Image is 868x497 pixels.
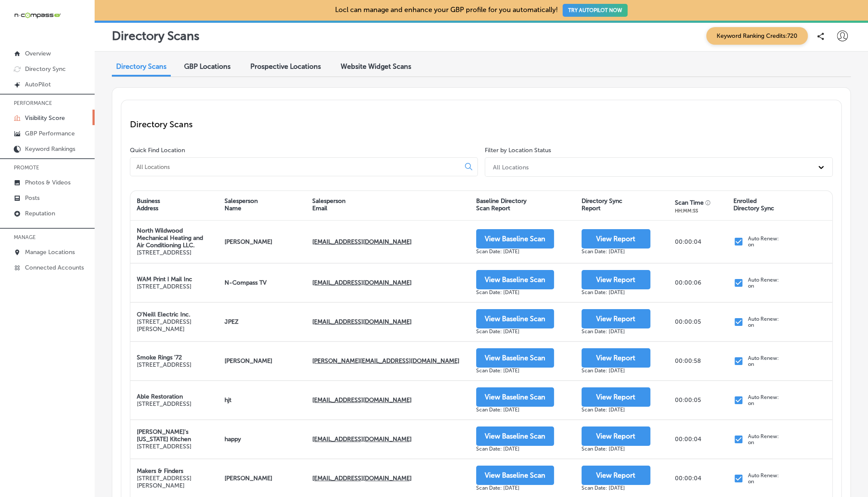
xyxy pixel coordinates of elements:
strong: [EMAIL_ADDRESS][DOMAIN_NAME] [312,396,412,404]
p: [STREET_ADDRESS][PERSON_NAME] [137,475,212,489]
button: View Report [582,229,650,248]
a: View Report [582,472,650,479]
button: View Baseline Scan [476,466,554,485]
strong: [EMAIL_ADDRESS][DOMAIN_NAME] [312,475,412,482]
div: Baseline Directory Scan Report [476,197,526,212]
a: View Report [582,316,650,323]
p: GBP Performance [25,130,75,137]
button: View Baseline Scan [476,309,554,328]
img: 660ab0bf-5cc7-4cb8-ba1c-48b5ae0f18e60NCTV_CLogo_TV_Black_-500x88.png [14,11,61,19]
span: Website Widget Scans [341,62,411,71]
strong: Able Restoration [137,393,183,400]
button: View Report [582,270,650,289]
span: Directory Scans [116,62,166,71]
p: Directory Sync [25,65,66,73]
button: View Baseline Scan [476,348,554,368]
button: View Baseline Scan [476,426,554,446]
p: Directory Scans [112,29,200,43]
a: View Report [582,394,650,401]
strong: [EMAIL_ADDRESS][DOMAIN_NAME] [312,238,412,245]
button: View Report [582,348,650,368]
strong: North Wildwood Mechanical Heating and Air Conditioning LLC. [137,227,203,249]
div: HH:MM:SS [675,208,713,214]
input: All Locations [135,163,458,171]
a: View Baseline Scan [476,472,554,479]
strong: [PERSON_NAME]'s [US_STATE] Kitchen [137,428,191,443]
a: View Baseline Scan [476,236,554,243]
button: View Baseline Scan [476,229,554,248]
p: [STREET_ADDRESS] [137,283,192,290]
div: All Locations [493,163,529,171]
strong: [PERSON_NAME] [225,238,272,245]
div: Scan Date: [DATE] [476,407,554,413]
p: Connected Accounts [25,264,84,271]
p: 00:00:58 [675,357,701,365]
div: Scan Date: [DATE] [582,368,650,374]
p: Auto Renew: on [748,236,779,248]
div: Scan Date: [DATE] [476,248,554,255]
p: Manage Locations [25,248,75,256]
div: Scan Date: [DATE] [582,446,650,452]
span: GBP Locations [184,62,231,71]
p: Directory Scans [130,119,833,129]
button: View Report [582,309,650,328]
strong: [PERSON_NAME][EMAIL_ADDRESS][DOMAIN_NAME] [312,357,459,365]
div: Scan Date: [DATE] [476,328,554,334]
strong: [EMAIL_ADDRESS][DOMAIN_NAME] [312,318,412,325]
div: Salesperson Email [312,197,345,212]
div: Scan Date: [DATE] [582,407,650,413]
p: Posts [25,194,40,202]
p: Keyword Rankings [25,145,75,153]
button: View Report [582,387,650,407]
span: Prospective Locations [250,62,321,71]
div: Scan Date: [DATE] [476,446,554,452]
p: Visibility Score [25,114,65,122]
p: 00:00:04 [675,475,701,482]
a: View Baseline Scan [476,355,554,362]
a: View Baseline Scan [476,316,554,323]
a: View Report [582,355,650,362]
div: Scan Date: [DATE] [582,289,650,295]
p: Reputation [25,210,55,217]
div: Scan Date: [DATE] [582,485,650,491]
button: View Report [582,466,650,485]
p: 00:00:04 [675,238,701,245]
div: Scan Date: [DATE] [476,368,554,374]
a: View Baseline Scan [476,276,554,284]
p: 00:00:04 [675,436,701,443]
div: Scan Date: [DATE] [582,248,650,255]
button: Displays the total time taken to generate this report. [705,199,713,204]
a: View Baseline Scan [476,394,554,401]
div: Salesperson Name [225,197,258,212]
div: Scan Date: [DATE] [582,328,650,334]
div: Scan Date: [DATE] [476,289,554,295]
strong: hjt [225,396,231,404]
strong: Smoke Rings '72 [137,354,182,361]
p: Photos & Videos [25,179,71,186]
button: View Baseline Scan [476,387,554,407]
p: 00:00:05 [675,396,701,404]
p: [STREET_ADDRESS] [137,361,191,368]
strong: happy [225,436,241,443]
p: [STREET_ADDRESS] [137,443,212,450]
strong: JPEZ [225,318,238,325]
p: [STREET_ADDRESS][PERSON_NAME] [137,318,212,333]
p: Auto Renew: on [748,472,779,485]
strong: Makers & Finders [137,467,183,475]
p: 00:00:05 [675,318,701,325]
p: Auto Renew: on [748,355,779,367]
p: Auto Renew: on [748,394,779,406]
p: Auto Renew: on [748,433,779,445]
strong: O'Neill Electric Inc. [137,311,191,318]
p: [STREET_ADDRESS] [137,249,212,256]
strong: WAM Print I Mail Inc [137,276,192,283]
p: Auto Renew: on [748,316,779,328]
a: View Report [582,236,650,243]
div: Business Address [137,197,160,212]
p: 00:00:06 [675,279,701,286]
button: View Report [582,426,650,446]
span: Keyword Ranking Credits: 720 [706,27,808,45]
p: Overview [25,50,51,57]
strong: [PERSON_NAME] [225,475,272,482]
strong: N-Compass TV [225,279,267,286]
